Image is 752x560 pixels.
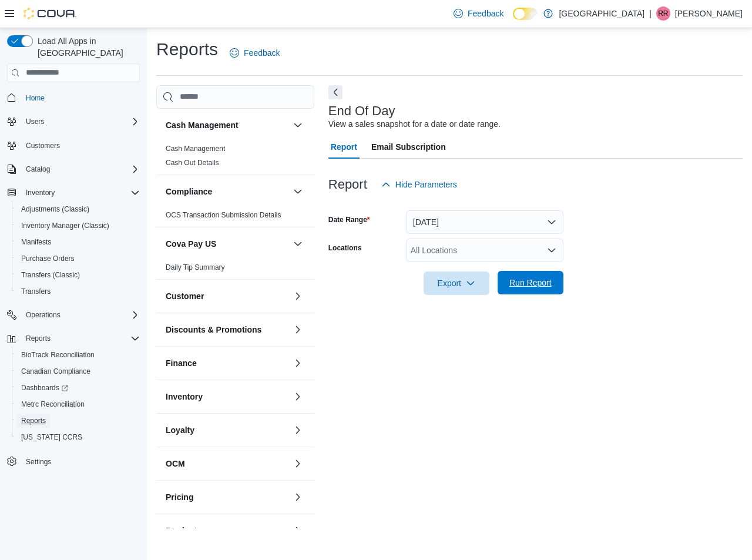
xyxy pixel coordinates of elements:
button: Inventory [166,391,288,403]
button: Cash Management [166,119,288,131]
a: Metrc Reconciliation [16,397,89,411]
div: Compliance [156,208,314,227]
a: Home [21,91,49,105]
span: Operations [26,310,61,320]
p: [PERSON_NAME] [675,6,743,21]
a: Settings [21,455,56,469]
div: Cova Pay US [156,260,314,279]
button: Canadian Compliance [12,363,145,380]
a: Feedback [225,41,284,65]
span: Report [331,135,357,159]
a: Daily Tip Summary [166,263,225,271]
span: Dashboards [21,383,68,393]
span: Reports [21,416,46,425]
span: OCS Transaction Submission Details [166,210,281,220]
a: Purchase Orders [16,252,79,266]
p: | [649,6,652,21]
h3: Pricing [166,491,193,503]
span: BioTrack Reconciliation [16,348,140,362]
span: BioTrack Reconciliation [21,350,95,360]
button: Cash Management [291,118,305,132]
span: Dark Mode [513,20,513,21]
span: Hide Parameters [395,179,457,190]
h3: Cash Management [166,119,239,131]
button: Compliance [166,186,288,197]
button: [US_STATE] CCRS [12,429,145,445]
button: Metrc Reconciliation [12,396,145,413]
button: Loyalty [291,423,305,437]
span: Transfers [21,287,51,296]
h3: Finance [166,357,197,369]
button: Discounts & Promotions [166,324,288,336]
nav: Complex example [7,85,140,501]
button: BioTrack Reconciliation [12,347,145,363]
div: Cash Management [156,142,314,175]
label: Date Range [328,215,370,224]
button: Export [424,271,489,295]
h3: Report [328,177,367,192]
span: Adjustments (Classic) [16,202,140,216]
span: Manifests [21,237,51,247]
h3: Products [166,525,202,536]
button: Users [21,115,49,129]
h3: OCM [166,458,185,470]
span: Run Report [509,277,552,289]
a: [US_STATE] CCRS [16,430,87,444]
button: Catalog [2,161,145,177]
button: Catalog [21,162,55,176]
button: Hide Parameters [377,173,462,196]
button: Finance [166,357,288,369]
span: Feedback [468,8,503,19]
span: Operations [21,308,140,322]
span: Feedback [244,47,280,59]
span: Settings [21,454,140,468]
button: Operations [21,308,65,322]
a: Adjustments (Classic) [16,202,94,216]
button: Manifests [12,234,145,250]
span: Email Subscription [371,135,446,159]
button: Next [328,85,343,99]
button: Finance [291,356,305,370]
button: Reports [12,413,145,429]
span: Catalog [21,162,140,176]
button: Run Report [498,271,563,294]
span: Transfers (Classic) [16,268,140,282]
button: Reports [2,330,145,347]
span: Inventory [21,186,140,200]
a: Customers [21,139,65,153]
input: Dark Mode [513,8,538,20]
span: Reports [16,414,140,428]
span: Daily Tip Summary [166,263,225,272]
span: Cash Out Details [166,158,219,167]
span: Transfers (Classic) [21,270,80,280]
a: Transfers [16,284,55,299]
button: Adjustments (Classic) [12,201,145,217]
h3: Cova Pay US [166,238,216,250]
button: Operations [2,307,145,323]
span: Home [26,93,45,103]
button: Compliance [291,185,305,199]
a: Reports [16,414,51,428]
span: [US_STATE] CCRS [21,432,82,442]
span: Reports [26,334,51,343]
button: Pricing [291,490,305,504]
span: Manifests [16,235,140,249]
button: Open list of options [547,246,556,255]
button: Discounts & Promotions [291,323,305,337]
h1: Reports [156,38,218,61]
span: Purchase Orders [16,252,140,266]
span: Home [21,90,140,105]
button: Products [291,524,305,538]
button: OCM [166,458,288,470]
h3: End Of Day [328,104,395,118]
h3: Loyalty [166,424,194,436]
button: Purchase Orders [12,250,145,267]
span: Washington CCRS [16,430,140,444]
button: Settings [2,452,145,470]
a: Dashboards [12,380,145,396]
button: [DATE] [406,210,563,234]
span: Load All Apps in [GEOGRAPHIC_DATA] [33,35,140,59]
button: Inventory [21,186,59,200]
button: Inventory [291,390,305,404]
button: Inventory [2,185,145,201]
